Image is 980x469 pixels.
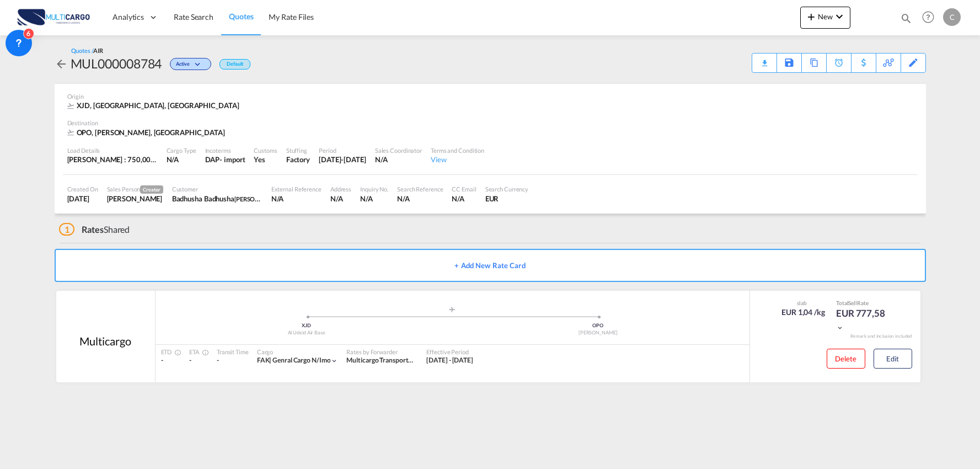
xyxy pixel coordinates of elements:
span: Creator [140,185,163,194]
div: N/A [271,194,322,204]
md-icon: icon-arrow-left [55,57,68,71]
div: Change Status Here [170,58,211,70]
div: Effective Period [426,348,473,356]
div: Customer [172,185,263,193]
span: | [269,356,271,364]
div: Yes [254,154,277,164]
div: N/A [452,194,476,204]
div: Period [319,146,366,154]
div: 05 Dec 2023 - 12 Nov 2025 [426,356,473,365]
span: Active [176,61,192,71]
div: Save As Template [777,54,801,72]
span: XJD, [GEOGRAPHIC_DATA], [GEOGRAPHIC_DATA] [77,101,239,110]
div: Quotes /AIR [71,46,103,55]
div: - [217,356,249,365]
span: - [161,356,163,364]
span: - [189,356,191,364]
md-icon: icon-magnify [900,12,912,24]
div: C [943,8,961,26]
div: Shared [59,223,130,236]
div: slab [779,299,825,307]
div: [PERSON_NAME] : 750,00 KG | Volumetric Wt : 146,17 KG [67,154,158,164]
div: Created On [67,185,98,193]
div: Rates by Forwarder [346,348,415,356]
div: XJD, Al Udeid Air Base, South America [67,100,242,110]
span: Quotes [229,12,253,21]
div: Customs [254,146,277,154]
div: ETA [189,348,206,356]
span: Analytics [113,12,144,23]
div: Badhusha Badhusha [172,194,263,204]
div: EUR 777,58 [836,307,891,333]
span: Multicargo Transportes e Logistica [346,356,445,364]
div: Al Udeid Air Base [161,329,453,337]
div: ETD [161,348,179,356]
span: FAK [257,356,273,364]
md-icon: icon-chevron-down [192,62,206,68]
span: 1 [59,223,75,236]
md-icon: Estimated Time Of Arrival [199,349,206,356]
div: Multicargo [79,333,131,349]
div: Factory Stuffing [286,154,310,164]
div: Search Reference [397,185,443,193]
div: OPO, Francisco de Sá Carneiro, Europe [67,127,228,137]
div: icon-arrow-left [55,55,71,72]
div: Sales Coordinator [375,146,422,154]
div: External Reference [271,185,322,193]
div: DAP [205,154,220,164]
md-icon: icon-plus 400-fg [805,10,818,23]
div: 12 Nov 2025 [319,154,366,164]
div: Quote PDF is not available at this time [758,54,771,63]
div: 13 Oct 2025 [67,194,98,204]
div: OPO [452,322,744,329]
div: EUR [485,194,529,204]
div: [PERSON_NAME] [452,329,744,337]
div: Load Details [67,146,158,154]
div: N/A [397,194,443,204]
div: Transit Time [217,348,249,356]
div: Search Currency [485,185,529,193]
md-icon: icon-download [758,55,771,63]
div: N/A [360,194,388,204]
div: Cesar Teixeira [107,194,163,204]
div: Total Rate [836,299,891,307]
div: Incoterms [205,146,245,154]
div: genral cargo n/imo [257,356,331,365]
md-icon: assets/icons/custom/roll-o-plane.svg [446,307,459,312]
div: XJD [161,322,453,329]
md-icon: Estimated Time Of Departure [172,349,178,356]
div: - import [219,154,245,164]
span: New [805,12,846,21]
md-icon: icon-chevron-down [836,324,844,332]
div: Origin [67,92,913,100]
md-icon: icon-chevron-down [330,357,338,365]
div: N/A [167,154,196,164]
div: EUR 1,04 /kg [781,307,825,318]
div: Help [919,8,943,28]
button: icon-plus 400-fgNewicon-chevron-down [800,7,850,29]
div: Address [330,185,351,193]
div: MUL000008784 [71,55,162,72]
img: 82db67801a5411eeacfdbd8acfa81e61.png [17,5,91,30]
md-icon: icon-chevron-down [833,10,846,23]
div: CC Email [452,185,476,193]
button: Delete [827,349,865,369]
div: Destination [67,119,913,127]
button: Edit [874,349,912,369]
div: Cargo Type [167,146,196,154]
span: [DATE] - [DATE] [426,356,473,364]
div: Remark and Inclusion included [842,333,920,339]
div: Inquiry No. [360,185,388,193]
span: Rate Search [174,12,213,22]
span: Rates [82,224,104,234]
div: Terms and Condition [431,146,484,154]
span: Help [919,8,938,26]
div: Change Status Here [162,55,214,72]
span: Sell [848,300,857,306]
div: N/A [375,154,422,164]
div: View [431,154,484,164]
div: Default [219,59,250,70]
div: Sales Person [107,185,163,194]
div: Cargo [257,348,339,356]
